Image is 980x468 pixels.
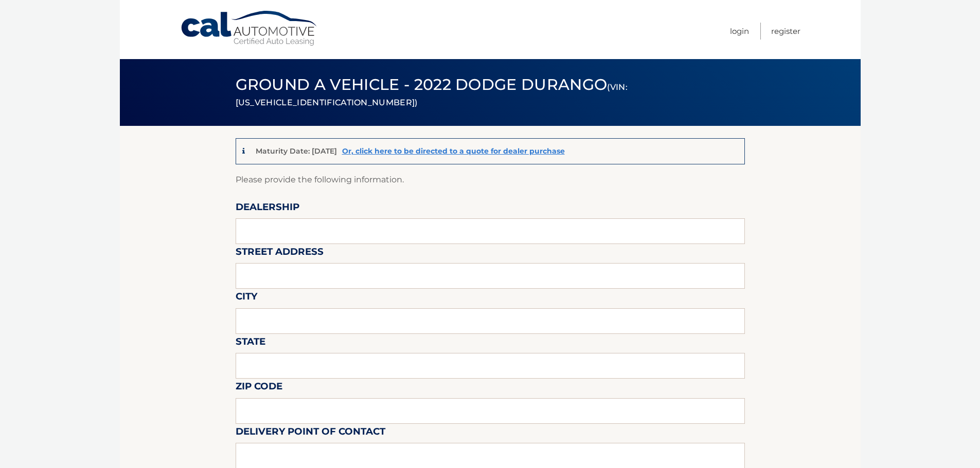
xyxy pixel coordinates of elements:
[256,146,337,156] p: Maturity Date: [DATE]
[236,244,324,263] label: Street Address
[236,75,628,109] span: Ground a Vehicle - 2022 Dodge Durango
[236,379,282,398] label: Zip Code
[236,199,299,218] label: Dealership
[342,146,565,156] a: Or, click here to be directed to a quote for dealer purchase
[236,334,265,353] label: State
[236,289,257,308] label: City
[236,173,745,187] p: Please provide the following information.
[236,82,628,107] small: (VIN: [US_VEHICLE_IDENTIFICATION_NUMBER])
[236,424,385,443] label: Delivery Point of Contact
[771,23,800,40] a: Register
[730,23,749,40] a: Login
[180,10,319,47] a: Cal Automotive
